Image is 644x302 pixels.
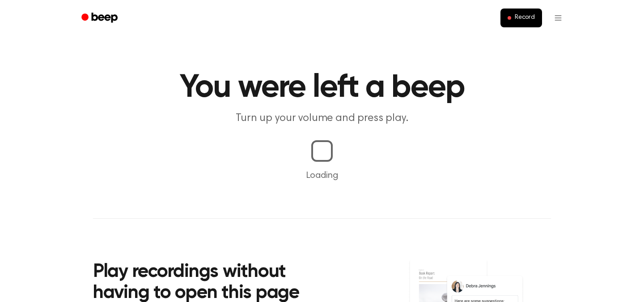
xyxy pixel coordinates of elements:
[11,169,633,182] p: Loading
[515,14,535,22] span: Record
[150,111,494,126] p: Turn up your volume and press play.
[547,7,569,29] button: Open menu
[93,72,551,104] h1: You were left a beep
[500,9,542,27] button: Record
[75,9,126,27] a: Beep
